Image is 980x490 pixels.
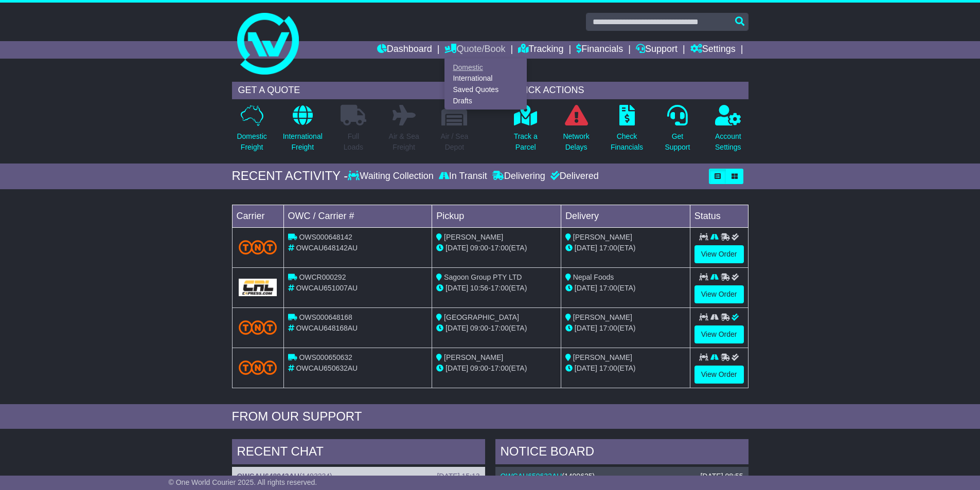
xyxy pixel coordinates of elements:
[444,273,522,281] span: Sagoon Group PTY LTD
[239,279,277,296] img: GetCarrierServiceLogo
[506,82,749,99] div: QUICK ACTIONS
[237,472,299,480] a: OWCAU648943AU
[436,243,557,253] div: - (ETA)
[664,104,690,158] a: GetSupport
[491,324,509,332] span: 17:00
[232,409,749,424] div: FROM OUR SUPPORT
[610,104,644,158] a: CheckFinancials
[445,62,526,73] a: Domestic
[445,95,526,106] a: Drafts
[470,244,488,252] span: 09:00
[561,205,690,227] td: Delivery
[514,131,538,153] p: Track a Parcel
[444,59,527,110] div: Quote/Book
[501,472,562,480] a: OWCAU650632AU
[341,131,366,153] p: Full Loads
[237,131,266,153] p: Domestic Freight
[565,283,686,294] div: (ETA)
[495,439,749,467] div: NOTICE BOARD
[348,171,436,182] div: Waiting Collection
[548,171,599,182] div: Delivered
[239,240,277,254] img: TNT_Domestic.png
[239,320,277,334] img: TNT_Domestic.png
[446,364,468,372] span: [DATE]
[296,244,358,252] span: OWCAU648142AU
[599,284,617,292] span: 17:00
[694,325,744,343] a: View Order
[562,104,590,158] a: NetworkDelays
[576,41,623,59] a: Financials
[599,324,617,332] span: 17:00
[565,363,686,374] div: (ETA)
[299,273,346,281] span: OWCR000292
[239,360,277,374] img: TNT_Domestic.png
[296,284,358,292] span: OWCAU651007AU
[237,472,480,481] div: ( )
[446,244,468,252] span: [DATE]
[232,82,475,99] div: GET A QUOTE
[446,284,468,292] span: [DATE]
[665,131,690,153] p: Get Support
[283,131,323,153] p: International Freight
[232,169,348,184] div: RECENT ACTIVITY -
[436,323,557,334] div: - (ETA)
[690,205,748,227] td: Status
[715,104,742,158] a: AccountSettings
[436,171,490,182] div: In Transit
[491,364,509,372] span: 17:00
[575,284,597,292] span: [DATE]
[377,41,432,59] a: Dashboard
[573,353,632,361] span: [PERSON_NAME]
[575,364,597,372] span: [DATE]
[232,205,283,227] td: Carrier
[283,205,432,227] td: OWC / Carrier #
[715,131,741,153] p: Account Settings
[636,41,678,59] a: Support
[437,472,479,481] div: [DATE] 15:13
[436,283,557,294] div: - (ETA)
[565,243,686,253] div: (ETA)
[232,439,485,467] div: RECENT CHAT
[432,205,561,227] td: Pickup
[445,84,526,96] a: Saved Quotes
[491,284,509,292] span: 17:00
[169,478,317,486] span: © One World Courier 2025. All rights reserved.
[573,313,632,321] span: [PERSON_NAME]
[445,73,526,84] a: International
[444,353,503,361] span: [PERSON_NAME]
[470,324,488,332] span: 09:00
[565,323,686,334] div: (ETA)
[694,366,744,384] a: View Order
[299,233,352,241] span: OWS000648142
[611,131,643,153] p: Check Financials
[563,131,589,153] p: Network Delays
[236,104,267,158] a: DomesticFreight
[491,244,509,252] span: 17:00
[302,472,330,480] span: 1493234
[389,131,419,153] p: Air & Sea Freight
[599,364,617,372] span: 17:00
[436,363,557,374] div: - (ETA)
[694,285,744,303] a: View Order
[444,313,519,321] span: [GEOGRAPHIC_DATA]
[470,284,488,292] span: 10:56
[599,244,617,252] span: 17:00
[490,171,548,182] div: Delivering
[573,273,614,281] span: Nepal Foods
[470,364,488,372] span: 09:00
[518,41,563,59] a: Tracking
[564,472,593,480] span: 1499625
[296,364,358,372] span: OWCAU650632AU
[446,324,468,332] span: [DATE]
[575,324,597,332] span: [DATE]
[444,41,505,59] a: Quote/Book
[299,313,352,321] span: OWS000648168
[282,104,323,158] a: InternationalFreight
[694,245,744,263] a: View Order
[296,324,358,332] span: OWCAU648168AU
[299,353,352,361] span: OWS000650632
[441,131,469,153] p: Air / Sea Depot
[573,233,632,241] span: [PERSON_NAME]
[501,472,743,481] div: ( )
[700,472,743,481] div: [DATE] 08:55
